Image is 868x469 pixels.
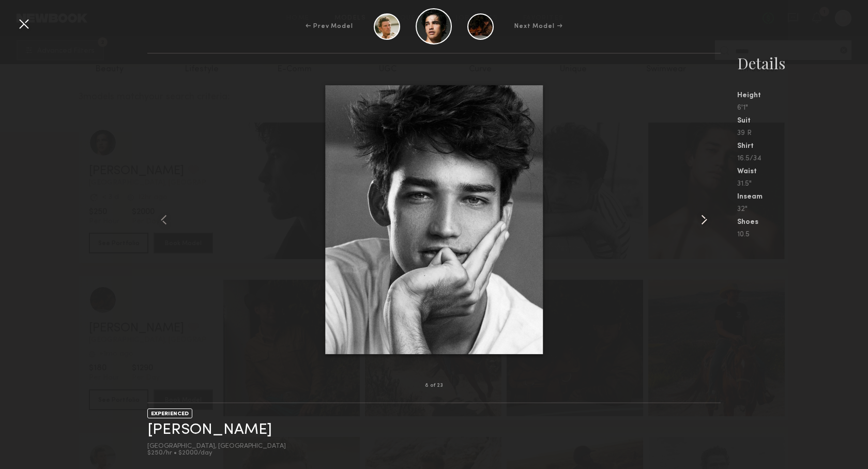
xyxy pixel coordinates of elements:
[737,53,868,73] div: Details
[147,409,192,418] div: EXPERIENCED
[737,143,868,150] div: Shirt
[737,193,868,201] div: Inseam
[737,92,868,99] div: Height
[737,180,868,188] div: 31.5"
[306,22,353,31] div: ← Prev Model
[737,104,868,112] div: 6'1"
[737,130,868,137] div: 39 R
[514,22,562,31] div: Next Model →
[147,450,286,457] div: $250/hr • $2000/day
[147,443,286,450] div: [GEOGRAPHIC_DATA], [GEOGRAPHIC_DATA]
[737,155,868,162] div: 16.5/34
[737,231,868,238] div: 10.5
[425,383,443,388] div: 8 of 23
[737,168,868,175] div: Waist
[147,422,272,438] a: [PERSON_NAME]
[737,206,868,213] div: 32"
[737,117,868,125] div: Suit
[737,219,868,226] div: Shoes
